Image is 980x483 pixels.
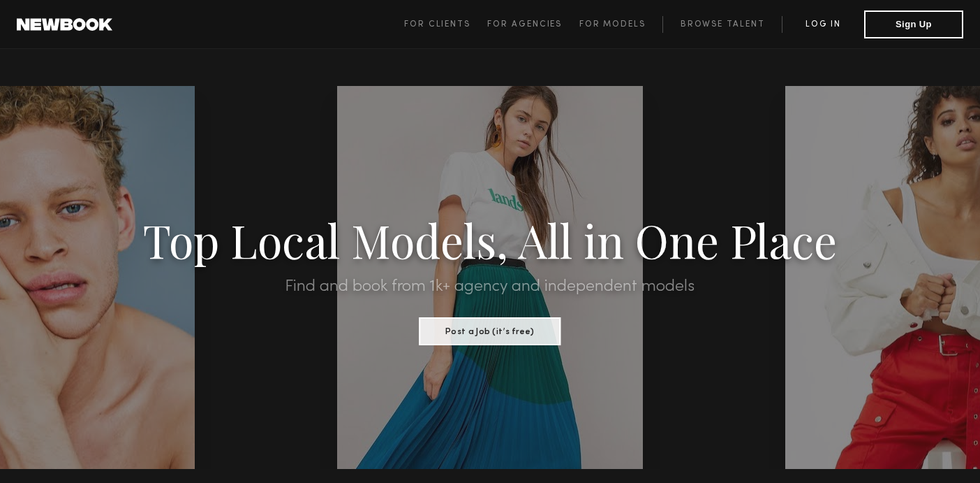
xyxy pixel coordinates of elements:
button: Sign Up [864,10,963,38]
button: Post a Job (it’s free) [419,317,560,345]
a: For Clients [404,16,487,33]
a: Log in [782,16,864,33]
span: For Clients [404,20,470,29]
a: For Models [579,16,663,33]
a: For Agencies [487,16,579,33]
a: Post a Job (it’s free) [419,322,560,338]
span: For Models [579,20,646,29]
h2: Find and book from 1k+ agency and independent models [73,278,906,295]
a: Browse Talent [662,16,782,33]
span: For Agencies [487,20,562,29]
h1: Top Local Models, All in One Place [73,218,906,261]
